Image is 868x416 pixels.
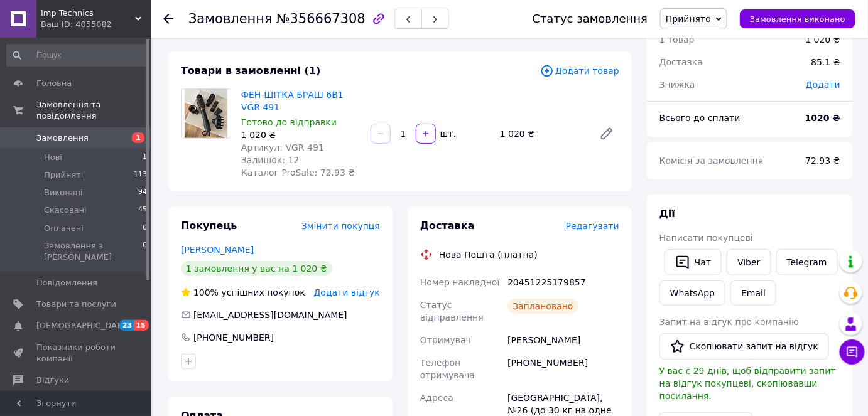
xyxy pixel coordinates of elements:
div: [PHONE_NUMBER] [192,331,275,344]
button: Замовлення виконано [740,9,855,28]
span: Написати покупцеві [659,233,753,243]
span: Показники роботи компанії [36,342,116,365]
span: Номер накладної [420,277,500,287]
span: 94 [138,187,147,198]
span: Скасовані [44,205,87,216]
span: Замовлення [188,11,273,26]
span: Доставка [659,57,703,67]
a: WhatsApp [659,280,725,306]
a: [PERSON_NAME] [181,245,254,255]
span: Статус відправлення [420,300,484,323]
span: Дії [659,208,675,220]
span: Imp Technics [41,8,135,19]
button: Скопіювати запит на відгук [659,333,829,360]
span: [DEMOGRAPHIC_DATA] [36,320,129,331]
span: Додати товар [540,64,619,78]
div: 1 020 ₴ [241,129,361,141]
span: Виконані [44,187,83,198]
span: Доставка [420,220,475,232]
div: Повернутися назад [163,13,173,25]
div: 1 020 ₴ [495,125,589,142]
div: Статус замовлення [533,13,648,25]
div: Нова Пошта (платна) [436,248,541,261]
span: Комісія за замовлення [659,156,764,166]
span: 100% [193,287,219,297]
span: У вас є 29 днів, щоб відправити запит на відгук покупцеві, скопіювавши посилання. [659,366,836,401]
div: [PHONE_NUMBER] [505,351,622,387]
span: Покупець [181,220,237,232]
span: 0 [143,223,147,234]
input: Пошук [6,44,148,67]
span: Додати відгук [314,287,380,297]
button: Email [730,280,776,306]
span: Нові [44,152,62,163]
span: 0 [143,240,147,263]
span: 45 [138,205,147,216]
span: 15 [134,320,148,331]
span: 1 [132,132,144,143]
span: 72.93 ₴ [806,156,840,166]
div: Заплановано [507,299,578,314]
span: 1 [143,152,147,163]
span: Прийняті [44,169,83,181]
div: [PERSON_NAME] [505,329,622,351]
a: Telegram [776,249,838,275]
span: Замовлення виконано [750,14,845,24]
span: Артикул: VGR 491 [241,142,324,152]
span: Всього до сплати [659,113,741,123]
span: Головна [36,78,72,89]
button: Чат з покупцем [840,339,865,365]
span: Телефон отримувача [420,358,475,380]
img: ФЕН-ЩІТКА БРАШ 6В1 VGR 491 [185,89,228,138]
span: Змінити покупця [301,221,380,231]
span: Адреса [420,393,453,403]
span: 1 товар [659,35,695,45]
span: Отримувач [420,335,471,345]
div: 1 замовлення у вас на 1 020 ₴ [181,261,332,276]
span: Товари та послуги [36,299,116,310]
span: 113 [134,169,147,181]
span: №356667308 [276,11,366,26]
span: Запит на відгук про компанію [659,317,799,327]
span: Додати [806,80,840,90]
span: Каталог ProSale: 72.93 ₴ [241,168,355,178]
span: Відгуки [36,375,69,386]
div: 85.1 ₴ [804,48,848,76]
span: Замовлення з [PERSON_NAME] [44,240,143,263]
div: Ваш ID: 4055082 [41,19,151,30]
span: Товари в замовленні (1) [181,65,321,77]
span: Прийнято [666,14,711,24]
span: Повідомлення [36,277,97,289]
span: Редагувати [566,221,619,231]
span: Залишок: 12 [241,155,299,165]
div: 20451225179857 [505,271,622,294]
div: шт. [437,127,457,140]
span: Замовлення та повідомлення [36,99,151,122]
span: [EMAIL_ADDRESS][DOMAIN_NAME] [193,310,347,320]
span: Знижка [659,80,695,90]
div: успішних покупок [181,286,305,299]
a: ФЕН-ЩІТКА БРАШ 6В1 VGR 491 [241,90,344,112]
span: Готово до відправки [241,117,337,127]
span: Оплачені [44,223,84,234]
span: Замовлення [36,132,89,144]
span: 23 [119,320,134,331]
b: 1020 ₴ [805,113,840,123]
a: Редагувати [594,121,619,146]
button: Чат [665,249,722,275]
a: Viber [727,249,771,275]
div: 1 020 ₴ [806,33,840,46]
